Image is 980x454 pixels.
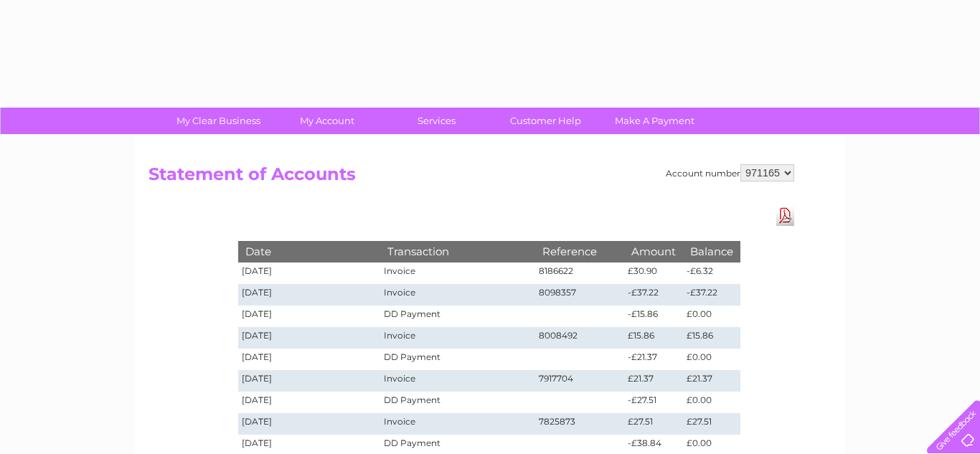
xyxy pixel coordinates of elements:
td: -£21.37 [624,349,683,370]
td: -£15.86 [624,306,683,327]
th: Date [238,241,380,262]
td: 8098357 [535,284,624,306]
a: Make A Payment [595,108,714,134]
td: [DATE] [238,370,380,392]
td: [DATE] [238,284,380,306]
td: 7917704 [535,370,624,392]
h2: Statement of Accounts [149,164,794,191]
td: £0.00 [683,349,740,370]
td: £21.37 [683,370,740,392]
td: £27.51 [683,413,740,435]
td: DD Payment [380,392,535,413]
th: Balance [683,241,740,262]
td: £21.37 [624,370,683,392]
td: 7825873 [535,413,624,435]
td: £0.00 [683,306,740,327]
td: [DATE] [238,413,380,435]
td: 8186622 [535,263,624,284]
td: Invoice [380,370,535,392]
td: 8008492 [535,327,624,349]
td: [DATE] [238,327,380,349]
div: Account number [666,164,794,181]
th: Reference [535,241,624,262]
a: My Account [268,108,387,134]
td: Invoice [380,327,535,349]
td: -£6.32 [683,263,740,284]
td: £30.90 [624,263,683,284]
a: Customer Help [486,108,605,134]
a: My Clear Business [159,108,278,134]
td: [DATE] [238,349,380,370]
td: £0.00 [683,392,740,413]
td: Invoice [380,263,535,284]
th: Amount [624,241,683,262]
td: [DATE] [238,392,380,413]
td: £15.86 [624,327,683,349]
a: Services [377,108,496,134]
td: Invoice [380,413,535,435]
td: -£37.22 [683,284,740,306]
td: [DATE] [238,306,380,327]
td: £15.86 [683,327,740,349]
td: -£27.51 [624,392,683,413]
td: Invoice [380,284,535,306]
td: DD Payment [380,306,535,327]
td: -£37.22 [624,284,683,306]
td: [DATE] [238,263,380,284]
td: DD Payment [380,349,535,370]
td: £27.51 [624,413,683,435]
th: Transaction [380,241,535,262]
a: Download Pdf [776,205,794,226]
